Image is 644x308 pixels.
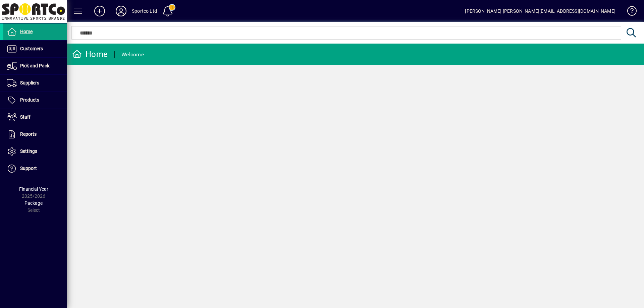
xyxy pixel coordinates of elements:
[20,131,37,137] span: Reports
[3,75,67,91] a: Suppliers
[20,46,43,51] span: Customers
[72,49,108,60] div: Home
[20,63,49,68] span: Pick and Pack
[3,143,67,160] a: Settings
[3,92,67,109] a: Products
[20,29,33,34] span: Home
[20,148,37,154] span: Settings
[121,49,144,60] div: Welcome
[89,5,110,17] button: Add
[3,126,67,143] a: Reports
[3,160,67,177] a: Support
[24,200,43,206] span: Package
[3,109,67,126] a: Staff
[3,58,67,74] a: Pick and Pack
[20,97,39,103] span: Products
[132,6,157,16] div: Sportco Ltd
[20,166,37,171] span: Support
[622,1,636,23] a: Knowledge Base
[20,114,31,120] span: Staff
[20,80,39,85] span: Suppliers
[19,186,48,192] span: Financial Year
[110,5,132,17] button: Profile
[465,6,615,16] div: [PERSON_NAME] [PERSON_NAME][EMAIL_ADDRESS][DOMAIN_NAME]
[3,41,67,57] a: Customers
